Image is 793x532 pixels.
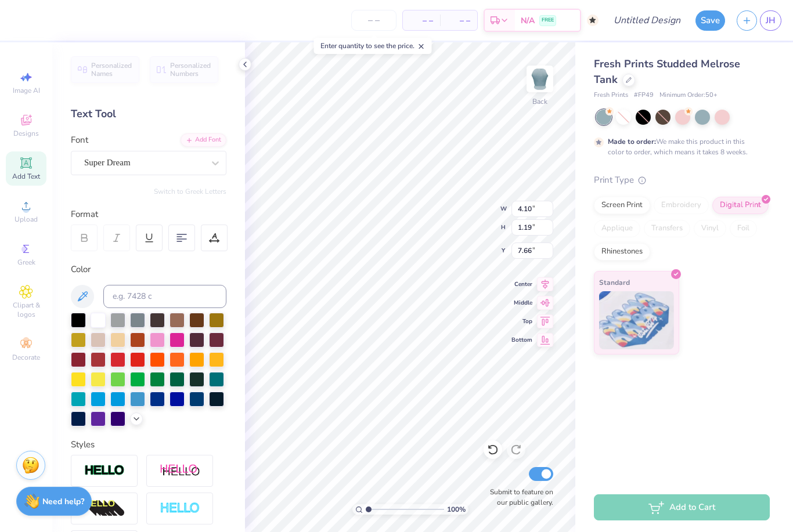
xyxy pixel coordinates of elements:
[730,220,757,237] div: Foil
[659,91,718,100] span: Minimum Order: 50 +
[154,187,226,196] button: Switch to Greek Letters
[103,285,226,308] input: e.g. 7428 c
[91,61,132,78] span: Personalized Names
[15,215,38,224] span: Upload
[634,91,654,100] span: # FP49
[532,96,547,107] div: Back
[314,38,432,54] div: Enter quantity to see the price.
[599,276,630,288] span: Standard
[604,9,690,32] input: Untitled Design
[594,91,628,100] span: Fresh Prints
[528,67,552,91] img: Back
[644,220,690,237] div: Transfers
[608,136,751,157] div: We make this product in this color to order, which means it takes 8 weeks.
[599,291,674,349] img: Standard
[511,317,532,325] span: Top
[42,496,84,507] strong: Need help?
[594,197,650,214] div: Screen Print
[71,438,226,451] div: Styles
[654,197,709,214] div: Embroidery
[511,336,532,344] span: Bottom
[84,464,125,477] img: Stroke
[12,353,40,362] span: Decorate
[447,15,470,27] span: – –
[694,220,726,237] div: Vinyl
[71,106,226,122] div: Text Tool
[160,464,200,478] img: Shadow
[71,263,226,276] div: Color
[695,10,725,31] button: Save
[12,172,40,181] span: Add Text
[447,504,466,515] span: 100 %
[594,57,740,86] span: Fresh Prints Studded Melrose Tank
[181,133,226,147] div: Add Font
[594,173,770,187] div: Print Type
[410,15,433,27] span: – –
[484,487,553,508] label: Submit to feature on our public gallery.
[712,197,769,214] div: Digital Print
[521,15,535,27] span: N/A
[13,86,40,95] span: Image AI
[6,301,46,319] span: Clipart & logos
[84,500,125,518] img: 3d Illusion
[71,208,228,221] div: Format
[766,14,776,27] span: JH
[594,243,650,260] div: Rhinestones
[351,10,396,31] input: – –
[170,61,211,78] span: Personalized Numbers
[71,133,88,147] label: Font
[542,16,554,24] span: FREE
[594,220,640,237] div: Applique
[17,258,35,267] span: Greek
[160,502,200,515] img: Negative Space
[608,137,656,146] strong: Made to order:
[511,299,532,307] span: Middle
[760,10,781,31] a: JH
[13,129,39,138] span: Designs
[511,280,532,288] span: Center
